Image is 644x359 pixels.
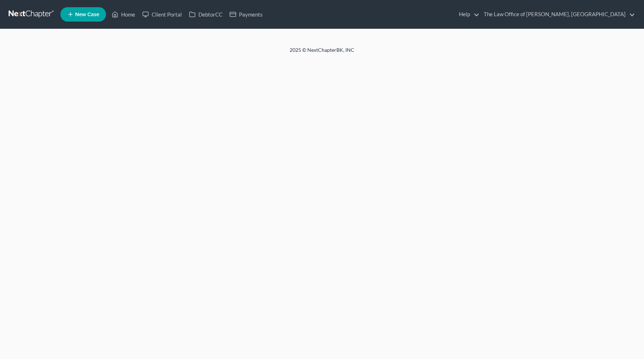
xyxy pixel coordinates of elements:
a: Client Portal [139,8,185,21]
a: The Law Office of [PERSON_NAME], [GEOGRAPHIC_DATA] [480,8,635,21]
a: Home [108,8,139,21]
div: 2025 © NextChapterBK, INC [117,46,527,59]
a: Help [455,8,479,21]
new-legal-case-button: New Case [60,7,106,22]
a: DebtorCC [185,8,226,21]
a: Payments [226,8,266,21]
